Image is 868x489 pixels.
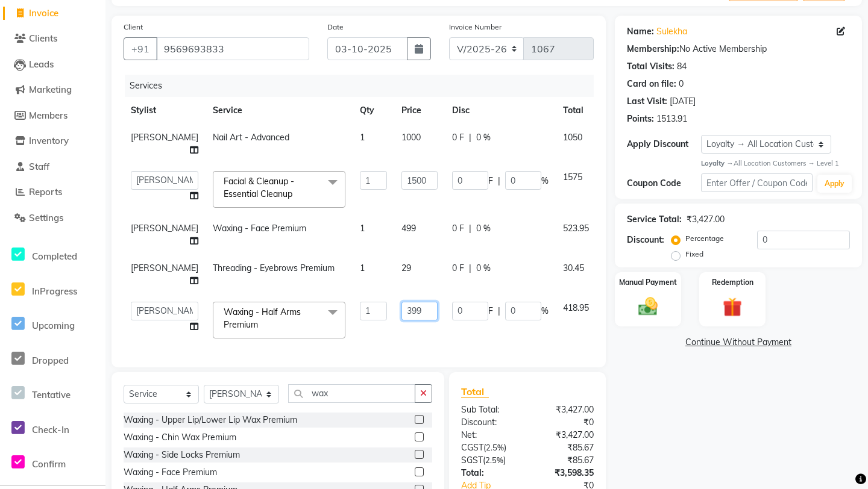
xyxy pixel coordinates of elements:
[627,25,654,38] div: Name:
[541,175,549,187] span: %
[124,37,157,60] button: +91
[563,172,582,182] span: 1575
[29,186,62,198] span: Reports
[488,175,493,187] span: F
[3,211,102,225] a: Settings
[701,173,813,192] input: Enter Offer / Coupon Code
[452,416,527,429] div: Discount:
[469,131,471,144] span: |
[452,262,464,275] span: 0 F
[563,223,589,234] span: 523.95
[452,441,527,454] div: ( )
[627,78,676,90] div: Card on file:
[527,467,603,479] div: ₹3,598.35
[131,263,198,273] span: [PERSON_NAME]
[656,113,687,125] div: 1513.91
[563,132,582,143] span: 1050
[32,251,77,262] span: Completed
[617,336,860,349] a: Continue Without Payment
[717,295,749,319] img: _gift.svg
[627,60,675,73] div: Total Visits:
[627,43,679,55] div: Membership:
[124,414,297,426] div: Waxing - Upper Lip/Lower Lip Wax Premium
[677,60,687,73] div: 84
[656,25,687,38] a: Sulekha
[452,222,464,235] span: 0 F
[476,131,491,144] span: 0 %
[476,262,491,275] span: 0 %
[701,159,733,167] strong: Loyalty →
[29,7,58,19] span: Invoice
[541,305,549,317] span: %
[527,403,603,416] div: ₹3,427.00
[679,78,684,90] div: 0
[627,138,701,151] div: Apply Discount
[32,320,75,331] span: Upcoming
[445,97,556,124] th: Disc
[527,441,603,454] div: ₹85.67
[124,466,217,479] div: Waxing - Face Premium
[401,263,411,273] span: 29
[486,443,504,452] span: 2.5%
[32,458,66,470] span: Confirm
[687,213,725,226] div: ₹3,427.00
[449,22,502,33] label: Invoice Number
[627,113,654,125] div: Points:
[401,223,416,234] span: 499
[288,384,415,403] input: Search or Scan
[401,132,421,143] span: 1000
[3,32,102,46] a: Clients
[498,305,500,317] span: |
[685,233,724,244] label: Percentage
[394,97,445,124] th: Price
[476,222,491,235] span: 0 %
[563,263,584,273] span: 30.45
[327,22,344,33] label: Date
[124,449,240,461] div: Waxing - Side Locks Premium
[817,175,852,193] button: Apply
[32,285,77,297] span: InProgress
[131,132,198,143] span: [PERSON_NAME]
[619,277,677,288] label: Manual Payment
[3,160,102,174] a: Staff
[485,455,503,465] span: 2.5%
[461,442,483,453] span: CGST
[213,223,306,234] span: Waxing - Face Premium
[469,222,471,235] span: |
[3,83,102,97] a: Marketing
[701,158,850,169] div: All Location Customers → Level 1
[224,176,294,199] span: Facial & Cleanup - Essential Cleanup
[627,234,664,246] div: Discount:
[360,263,365,273] span: 1
[29,58,54,70] span: Leads
[224,307,301,330] span: Waxing - Half Arms Premium
[461,455,483,466] span: SGST
[125,75,603,97] div: Services
[563,302,589,313] span: 418.95
[627,213,682,226] div: Service Total:
[452,454,527,467] div: ( )
[124,97,206,124] th: Stylist
[3,185,102,199] a: Reports
[206,97,353,124] th: Service
[488,305,493,317] span: F
[29,135,69,146] span: Inventory
[353,97,394,124] th: Qty
[213,132,289,143] span: Nail Art - Advanced
[360,132,365,143] span: 1
[292,188,298,199] a: x
[29,110,68,121] span: Members
[360,223,365,234] span: 1
[527,429,603,441] div: ₹3,427.00
[29,212,63,223] span: Settings
[3,7,102,20] a: Invoice
[461,385,489,398] span: Total
[29,161,49,172] span: Staff
[452,467,527,479] div: Total:
[627,177,701,190] div: Coupon Code
[685,249,703,260] label: Fixed
[452,131,464,144] span: 0 F
[452,429,527,441] div: Net:
[131,223,198,234] span: [PERSON_NAME]
[556,97,596,124] th: Total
